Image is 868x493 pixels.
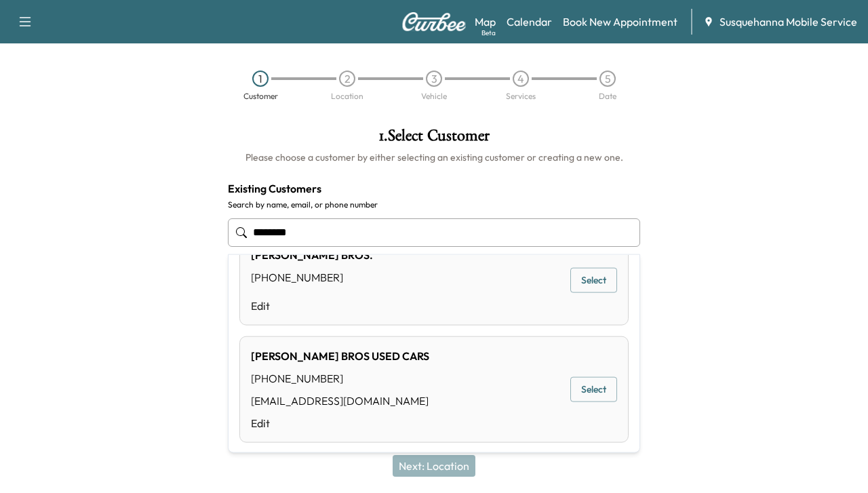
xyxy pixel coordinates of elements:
a: Edit [251,298,373,314]
div: 5 [599,71,616,87]
div: Location [331,92,363,100]
a: Book New Appointment [563,14,677,30]
a: MapBeta [475,14,496,30]
h1: 1 . Select Customer [228,127,640,151]
a: Edit [251,415,429,431]
div: 4 [513,71,529,87]
div: Beta [481,28,496,38]
div: [EMAIL_ADDRESS][DOMAIN_NAME] [251,393,429,409]
label: Search by name, email, or phone number [228,199,640,210]
button: Select [570,377,617,402]
span: Susquehanna Mobile Service [719,14,857,30]
div: 1 [252,71,269,87]
div: Customer [243,92,278,100]
div: Date [599,92,616,100]
div: [PERSON_NAME] BROS USED CARS [251,348,429,364]
div: [PHONE_NUMBER] [251,370,429,387]
h4: Existing Customers [228,180,640,197]
a: Calendar [507,14,552,30]
h6: Please choose a customer by either selecting an existing customer or creating a new one. [228,151,640,164]
button: Select [570,268,617,293]
div: Services [506,92,536,100]
img: Curbee Logo [401,12,467,31]
div: 2 [339,71,355,87]
div: [PERSON_NAME] BROS. [251,247,373,263]
div: Vehicle [421,92,447,100]
div: 3 [426,71,442,87]
div: [PHONE_NUMBER] [251,269,373,285]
